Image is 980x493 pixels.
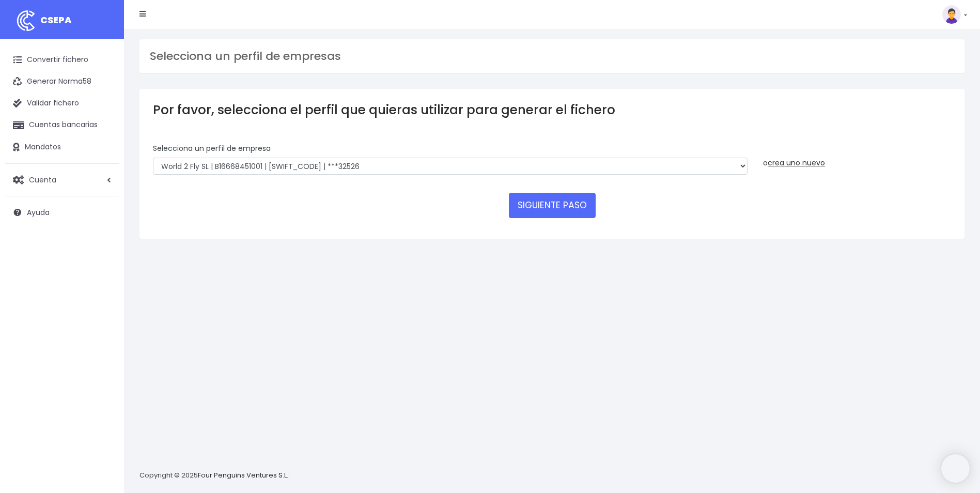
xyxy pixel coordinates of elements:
span: CSEPA [40,13,72,26]
div: o [763,143,951,168]
a: Generar Norma58 [5,71,119,93]
a: Mandatos [5,136,119,158]
h3: Selecciona un perfil de empresas [150,50,954,63]
span: Cuenta [29,174,56,184]
img: logo [13,8,39,34]
a: Ayuda [5,202,119,223]
a: crea uno nuevo [768,158,825,168]
span: Ayuda [27,207,50,218]
a: Convertir fichero [5,49,119,71]
a: Validar fichero [5,93,119,114]
h3: Por favor, selecciona el perfil que quieras utilizar para generar el fichero [153,102,951,117]
a: Cuentas bancarias [5,114,119,136]
img: profile [942,5,961,24]
label: Selecciona un perfíl de empresa [153,143,271,154]
button: SIGUIENTE PASO [509,193,596,218]
a: Cuenta [5,169,119,191]
a: Four Penguins Ventures S.L. [198,470,288,480]
p: Copyright © 2025 . [139,470,290,481]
